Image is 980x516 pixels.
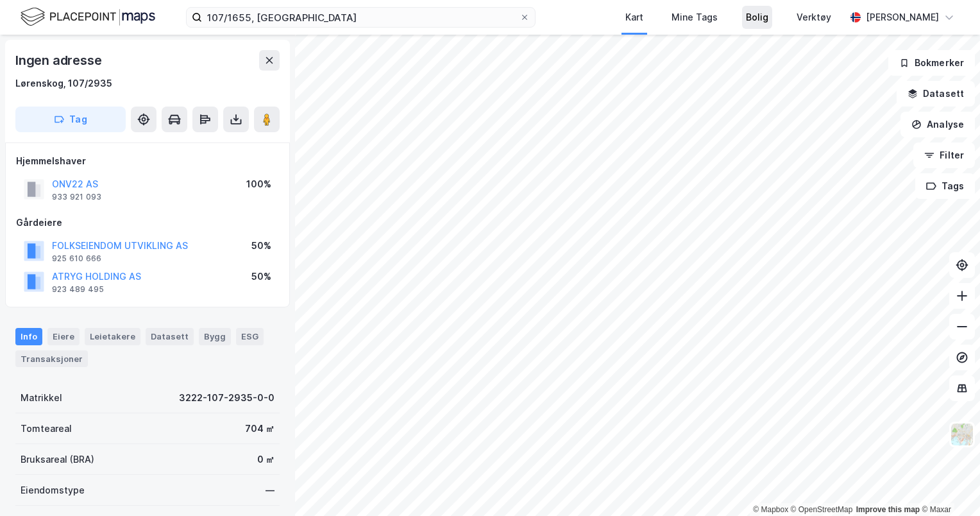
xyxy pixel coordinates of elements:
div: [PERSON_NAME] [866,10,939,25]
button: Datasett [897,81,975,107]
div: Eiendomstype [21,483,85,498]
img: Z [950,422,974,447]
button: Analyse [900,112,975,137]
div: ESG [236,328,264,345]
div: 0 ㎡ [257,452,275,467]
div: Kontrollprogram for chat [916,454,980,516]
div: Lørenskog, 107/2935 [15,76,112,91]
input: Søk på adresse, matrikkel, gårdeiere, leietakere eller personer [202,8,520,27]
div: Bygg [199,328,231,345]
div: Bolig [746,10,768,25]
button: Bokmerker [888,50,975,76]
div: 925 610 666 [52,254,101,264]
div: Datasett [146,328,194,345]
div: 50% [251,269,271,284]
div: Eiere [47,328,80,345]
div: Tomteareal [21,421,72,436]
div: — [266,483,275,498]
div: Info [15,328,42,345]
img: logo.f888ab2527a4732fd821a326f86c7f29.svg [21,6,155,28]
div: Ingen adresse [15,50,104,71]
div: Verktøy [797,10,831,25]
div: Hjemmelshaver [16,153,279,169]
div: 704 ㎡ [245,421,275,436]
div: Mine Tags [672,10,718,25]
div: Bruksareal (BRA) [21,452,94,467]
iframe: Chat Widget [916,454,980,516]
button: Tags [915,173,975,199]
button: Filter [913,142,975,168]
a: Improve this map [856,505,920,514]
div: Matrikkel [21,390,62,406]
div: Gårdeiere [16,215,279,230]
div: 933 921 093 [52,192,101,202]
div: 100% [246,176,271,192]
a: OpenStreetMap [791,505,853,514]
div: 3222-107-2935-0-0 [179,390,275,406]
div: Kart [625,10,643,25]
div: Transaksjoner [15,350,88,367]
div: 50% [251,238,271,254]
button: Tag [15,107,126,132]
a: Mapbox [753,505,788,514]
div: 923 489 495 [52,284,104,295]
div: Leietakere [85,328,140,345]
